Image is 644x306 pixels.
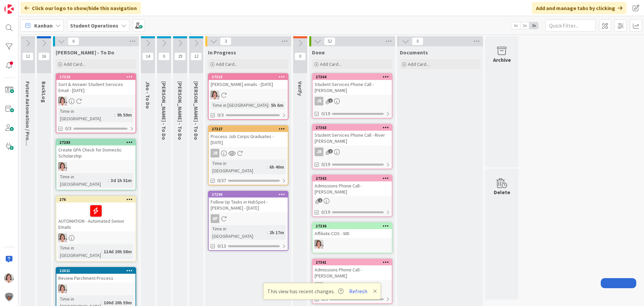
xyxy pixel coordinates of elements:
[268,229,286,236] div: 2h 17m
[493,56,511,64] div: Archive
[313,175,392,181] div: 27362
[297,81,304,96] span: Verify
[212,127,288,131] div: 27327
[56,196,136,231] div: 276AUTOMATION - Automated Senior Emails
[267,163,268,171] span: :
[313,80,392,95] div: Student Services Phone Call - [PERSON_NAME]
[58,244,101,259] div: Time in [GEOGRAPHIC_DATA]
[294,52,306,60] span: 0
[59,140,136,145] div: 27283
[313,259,392,280] div: 27361Admissions Phone Call - [PERSON_NAME]
[142,52,154,60] span: 14
[313,181,392,196] div: Admissions Phone Call - [PERSON_NAME]
[220,37,231,45] span: 3
[321,161,330,168] span: 0/19
[209,74,288,89] div: 27315[PERSON_NAME] emails - [DATE]
[315,240,323,249] img: EW
[511,22,520,29] span: 1x
[313,282,392,291] div: AP
[328,149,333,154] span: 1
[212,192,288,197] div: 27290
[347,287,370,296] button: Refresh
[268,101,269,109] span: :
[65,125,71,132] span: 0/3
[101,248,102,255] span: :
[70,22,118,29] b: Student Operations
[313,131,392,145] div: Student Services Phone Call - River [PERSON_NAME]
[209,132,288,147] div: Process Job Corps Graduates - [DATE]
[56,139,136,145] div: 27283
[38,52,50,60] span: 16
[313,240,392,249] div: EW
[56,145,136,160] div: Create GPA Check for Domestic Scholarship
[312,175,392,217] a: 27362Admissions Phone Call - [PERSON_NAME]0/19
[328,98,333,103] span: 1
[59,268,136,273] div: 22021
[321,209,330,216] span: 0/19
[41,81,47,103] span: BackLog
[269,101,285,109] div: 5h 6m
[267,229,268,236] span: :
[56,203,136,231] div: AUTOMATION - Automated Senior Emails
[193,81,200,140] span: Amanda - To Do
[211,101,268,109] div: Time in [GEOGRAPHIC_DATA]
[312,73,392,119] a: 27364Student Services Phone Call - [PERSON_NAME]JR0/19
[56,274,136,282] div: Review Parchment Process
[58,233,67,242] img: EW
[56,285,136,293] div: EW
[267,287,343,295] span: This view has recent changes.
[209,191,288,198] div: 27290
[20,2,141,14] div: Click our logo to show/hide this navigation
[320,61,341,67] span: Add Card...
[209,198,288,212] div: Follow Up Tasks in HubSpot - [PERSON_NAME] - [DATE]
[59,75,136,79] div: 27320
[217,112,224,119] span: 0/3
[211,149,219,158] div: JR
[545,19,596,32] input: Quick Filter...
[313,223,392,238] div: 27336Affiliate COS - WD
[68,37,79,45] span: 6
[209,126,288,132] div: 27327
[58,97,67,105] img: EW
[324,37,335,45] span: 52
[102,248,133,255] div: 114d 20h 58m
[109,177,133,184] div: 3d 1h 51m
[58,285,67,293] img: EW
[158,52,170,60] span: 0
[56,268,136,282] div: 22021Review Parchment Process
[313,259,392,265] div: 27361
[209,74,288,80] div: 27315
[64,61,85,67] span: Add Card...
[145,81,151,109] span: Jho - To Do
[4,4,14,14] img: Visit kanbanzone.com
[313,125,392,145] div: 27363Student Services Phone Call - River [PERSON_NAME]
[56,233,136,242] div: EW
[56,74,136,95] div: 27320Sort & Answer Student Services Email - [DATE]
[312,222,392,253] a: 27336Affiliate COS - WDEW
[316,224,392,228] div: 27336
[56,196,136,203] div: 276
[177,81,183,140] span: Eric - To Do
[412,37,423,45] span: 0
[59,197,136,202] div: 276
[4,273,14,283] img: EW
[191,52,202,60] span: 12
[209,126,288,147] div: 27327Process Job Corps Graduates - [DATE]
[318,198,322,203] span: 1
[532,2,627,14] div: Add and manage tabs by clicking
[209,149,288,158] div: JR
[313,175,392,196] div: 27362Admissions Phone Call - [PERSON_NAME]
[211,160,267,174] div: Time in [GEOGRAPHIC_DATA]
[313,97,392,105] div: JR
[313,147,392,156] div: JR
[268,163,286,171] div: 6h 40m
[209,91,288,99] div: EW
[316,75,392,79] div: 27364
[316,260,392,265] div: 27361
[209,214,288,223] div: AP
[211,91,219,99] img: EW
[217,177,226,184] span: 0/37
[208,73,288,120] a: 27315[PERSON_NAME] emails - [DATE]EWTime in [GEOGRAPHIC_DATA]:5h 6m0/3
[208,191,288,251] a: 27290Follow Up Tasks in HubSpot - [PERSON_NAME] - [DATE]APTime in [GEOGRAPHIC_DATA]:2h 17m0/13
[217,243,226,250] span: 0/13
